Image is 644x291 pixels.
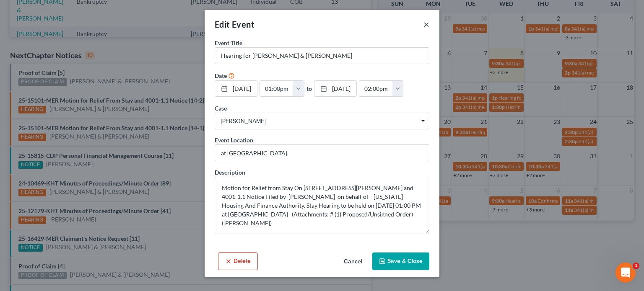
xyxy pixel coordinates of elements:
span: [PERSON_NAME] [221,117,423,126]
input: -- : -- [359,81,393,97]
input: -- : -- [260,81,293,97]
a: [DATE] [314,81,356,97]
button: Cancel [337,253,369,270]
label: Date [215,71,227,80]
label: Event Location [215,136,253,144]
label: to [306,84,312,93]
button: Save & Close [372,252,429,270]
span: Select box activate [215,113,429,129]
label: Case [215,104,227,113]
span: 1 [633,263,639,269]
button: Delete [218,252,258,270]
label: Description [215,168,245,177]
input: Enter location... [215,145,429,161]
iframe: Intercom live chat [615,263,636,283]
span: Edit Event [215,19,254,29]
button: × [423,19,429,29]
a: [DATE] [215,81,257,97]
input: Enter event name... [215,48,429,64]
span: Event Title [215,39,242,46]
